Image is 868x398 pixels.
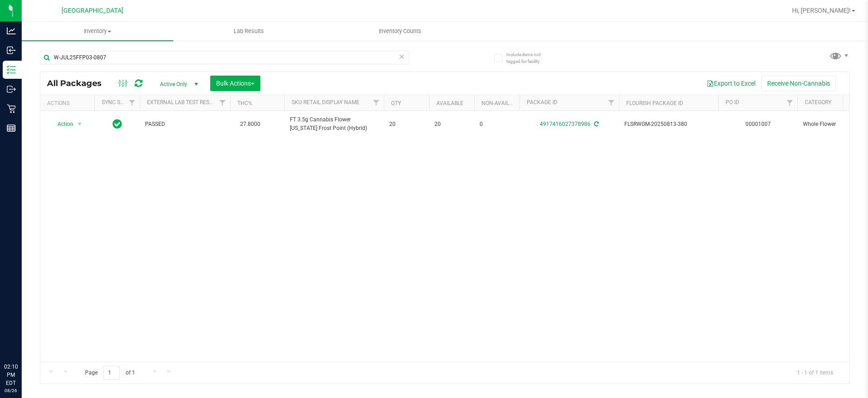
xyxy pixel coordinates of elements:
span: In Sync [113,118,122,130]
a: Filter [215,95,230,110]
span: Inventory [22,27,173,35]
span: [GEOGRAPHIC_DATA] [61,7,123,14]
a: THC% [237,100,252,106]
inline-svg: Reports [7,124,16,133]
a: PO ID [726,99,739,105]
p: 08/26 [4,387,18,394]
span: select [74,118,85,130]
button: Receive Non-Cannabis [761,76,836,91]
a: Inventory Counts [325,22,476,41]
a: Sync Status [102,99,137,105]
input: 1 [104,366,120,380]
span: PASSED [145,120,225,129]
span: 20 [434,120,469,129]
a: Flourish Package ID [626,100,683,106]
a: Filter [604,95,619,110]
a: Qty [391,100,401,106]
div: Actions [47,100,91,106]
span: Inventory Counts [367,27,434,35]
a: Sku Retail Display Name [292,99,359,105]
span: Action [49,118,74,130]
span: FLSRWGM-20250813-380 [624,120,713,129]
a: Filter [369,95,384,110]
span: FT 3.5g Cannabis Flower [US_STATE] Frost Point (Hybrid) [290,115,378,133]
a: Inventory [22,22,173,41]
inline-svg: Analytics [7,26,16,35]
span: Include items not tagged for facility [506,51,552,65]
span: 1 - 1 of 1 items [790,366,840,379]
span: Sync from Compliance System [593,121,599,127]
p: 02:10 PM EDT [4,363,18,387]
span: Page of 1 [77,366,142,380]
a: Filter [783,95,797,110]
input: Search Package ID, Item Name, SKU, Lot or Part Number... [40,51,409,64]
a: 00001007 [745,121,771,127]
inline-svg: Inbound [7,46,16,55]
button: Export to Excel [701,76,761,91]
a: Lab Results [173,22,325,41]
inline-svg: Retail [7,104,16,113]
a: 4917416027378986 [540,121,590,127]
span: 20 [389,120,424,129]
a: Available [436,100,463,106]
a: External Lab Test Result [147,99,218,105]
span: 0 [480,120,514,129]
inline-svg: Outbound [7,85,16,94]
span: All Packages [47,78,111,88]
span: 27.8000 [236,118,265,131]
a: Non-Available [481,100,522,106]
span: Lab Results [222,27,276,35]
span: Bulk Actions [216,80,255,87]
a: Filter [125,95,140,110]
button: Bulk Actions [210,76,260,91]
iframe: Resource center [9,326,36,353]
span: Clear [398,51,405,62]
a: Category [805,99,831,105]
span: Hi, [PERSON_NAME]! [792,7,851,14]
inline-svg: Inventory [7,65,16,74]
a: Package ID [527,99,557,105]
